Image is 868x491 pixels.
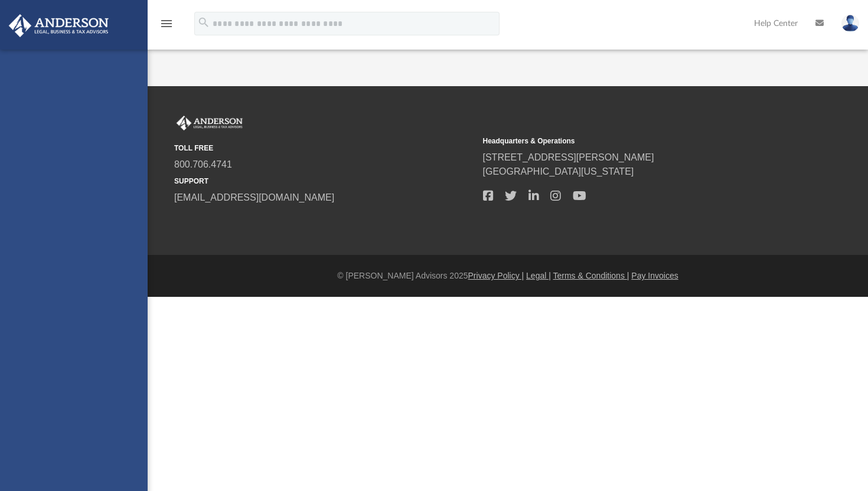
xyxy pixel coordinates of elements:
[631,271,678,280] a: Pay Invoices
[841,15,859,32] img: User Pic
[148,270,868,282] div: © [PERSON_NAME] Advisors 2025
[553,271,629,280] a: Terms & Conditions |
[174,192,334,202] a: [EMAIL_ADDRESS][DOMAIN_NAME]
[159,17,174,31] i: menu
[483,152,654,162] a: [STREET_ADDRESS][PERSON_NAME]
[174,176,475,186] small: SUPPORT
[526,271,551,280] a: Legal |
[483,136,784,146] small: Headquarters & Operations
[174,116,245,131] img: Anderson Advisors Platinum Portal
[197,16,210,29] i: search
[174,143,475,153] small: TOLL FREE
[468,271,524,280] a: Privacy Policy |
[5,14,112,37] img: Anderson Advisors Platinum Portal
[174,159,232,169] a: 800.706.4741
[159,22,174,31] a: menu
[483,166,634,176] a: [GEOGRAPHIC_DATA][US_STATE]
